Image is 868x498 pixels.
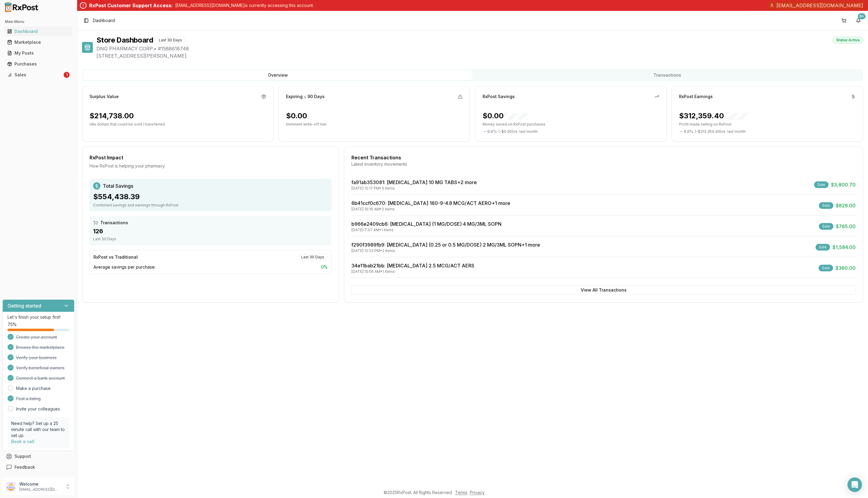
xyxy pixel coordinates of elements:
[298,254,328,260] div: Last 30 Days
[2,70,74,80] button: Sales1
[7,61,70,67] div: Purchases
[455,490,467,495] a: Terms
[679,94,713,100] div: RxPost Earnings
[93,264,156,270] span: Average savings per purchase:
[832,244,856,251] span: $1,584.00
[286,94,325,100] div: Expiring ≤ 90 Days
[5,48,72,59] a: My Posts
[848,477,862,492] div: Open Intercom Messenger
[16,396,41,402] span: Post a listing
[351,161,856,167] div: Latest inventory movements
[684,129,693,134] span: 0.0 %
[93,18,115,24] span: Dashboard
[90,111,134,121] div: $214,738.00
[19,487,61,492] p: [EMAIL_ADDRESS][DOMAIN_NAME]
[100,220,128,226] span: Transactions
[64,72,70,78] div: 1
[8,314,69,320] p: Let's finish your setup first!
[498,129,538,134] span: ( - $0.00 ) vs. last month
[96,45,863,52] span: DNG PHARMACY CORP. • # 1588618748
[836,223,856,230] span: $765.00
[14,464,35,470] span: Feedback
[351,179,477,185] a: fa91ab353081: [MEDICAL_DATA] 10 MG TABS+2 more
[16,365,64,371] span: Verify beneficial owners
[5,59,72,69] a: Purchases
[90,154,332,161] div: RxPost Impact
[96,52,863,59] span: [STREET_ADDRESS][PERSON_NAME]
[93,203,328,208] div: Combined savings and earnings through RxPost
[2,451,74,462] button: Support
[2,27,74,36] button: Dashboard
[351,207,510,212] div: [DATE] 10:16 AM • 2 items
[8,302,41,309] h3: Getting started
[816,244,830,251] div: Sale
[5,37,72,48] a: Marketplace
[7,72,62,78] div: Sales
[321,264,328,270] span: 0 %
[858,13,866,19] div: 9+
[16,344,64,350] span: Browse the marketplace
[2,2,41,12] img: RxPost Logo
[473,70,862,80] button: Transactions
[90,122,266,127] p: Idle dollars that could be sold / transferred
[103,182,133,190] span: Total Savings
[286,111,307,121] div: $0.00
[2,37,74,47] button: Marketplace
[6,482,16,491] img: User avatar
[16,355,57,361] span: Verify your business
[679,122,856,127] p: Profit made selling on RxPost
[854,16,863,25] button: 9+
[819,223,833,230] div: Sale
[286,122,463,127] p: Imminent write-off risk
[90,94,119,100] div: Surplus Value
[351,285,856,295] button: View All Transactions
[351,269,474,274] div: [DATE] 10:56 AM • 1 items
[483,94,515,100] div: RxPost Savings
[8,321,17,327] span: 75 %
[16,334,57,340] span: Create your account
[351,221,502,227] a: b966e2409cb6: [MEDICAL_DATA] (1 MG/DOSE) 4 MG/3ML SOPN
[487,129,497,134] span: 0.0 %
[679,111,748,121] div: $312,359.40
[833,37,863,43] div: Status: Active
[835,264,856,272] span: $360.00
[90,163,332,169] div: How RxPost is helping your pharmacy
[5,19,72,24] h2: Main Menu
[819,265,833,271] div: Sale
[836,202,856,209] span: $828.00
[16,375,65,381] span: Connect a bank account
[351,242,540,248] a: f290f3989fb9: [MEDICAL_DATA] (0.25 or 0.5 MG/DOSE) 2 MG/3ML SOPN+1 more
[93,237,328,241] div: Last 30 Days
[19,481,61,487] p: Welcome
[351,186,477,191] div: [DATE] 12:17 PM • 3 items
[819,202,833,209] div: Sale
[16,385,51,391] a: Make a purchase
[11,439,34,444] a: Book a call
[351,154,856,161] div: Recent Transactions
[93,254,138,260] div: RxPost vs Traditional
[93,192,328,202] div: $554,438.39
[2,59,74,69] button: Purchases
[11,420,66,439] p: Need help? Set up a 25 minute call with our team to set up.
[2,462,74,473] button: Feedback
[351,248,540,253] div: [DATE] 12:23 PM • 2 items
[96,35,153,45] h1: Store Dashboard
[83,70,473,80] button: Overview
[7,50,70,56] div: My Posts
[351,263,474,269] a: 34e11bab21bb: [MEDICAL_DATA] 2.5 MCG/ACT AERS
[156,37,185,43] div: Last 30 Days
[7,39,70,45] div: Marketplace
[814,181,829,188] div: Sale
[5,26,72,37] a: Dashboard
[470,490,485,495] a: Privacy
[351,200,510,206] a: 6b41ccf0c670: [MEDICAL_DATA] 160-9-4.8 MCG/ACT AERO+1 more
[93,227,328,235] div: 126
[831,181,856,188] span: $3,800.70
[351,228,502,232] div: [DATE] 7:07 AM • 1 items
[483,111,528,121] div: $0.00
[2,48,74,58] button: My Posts
[776,2,863,9] span: [EMAIL_ADDRESS][DOMAIN_NAME]
[16,406,60,412] a: Invite your colleagues
[5,69,72,80] a: Sales1
[695,129,746,134] span: ( - $312,359.40 ) vs. last month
